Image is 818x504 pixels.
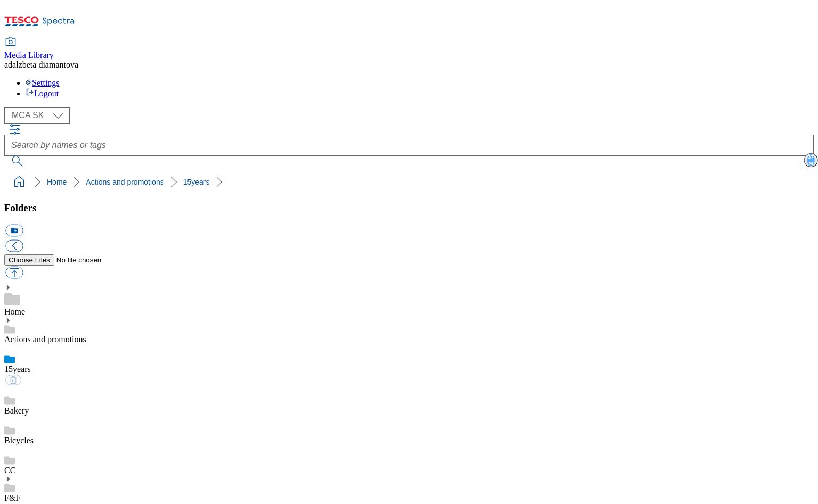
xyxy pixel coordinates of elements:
[4,202,814,214] h3: Folders
[4,466,15,475] a: CC
[183,178,210,186] a: 15years
[4,406,29,415] a: Bakery
[4,60,12,69] span: ad
[12,60,78,69] span: alzbeta diamantova
[4,135,814,156] input: Search by names or tags
[4,493,20,502] a: F&F
[4,335,86,344] a: Actions and promotions
[4,307,25,316] a: Home
[86,178,163,186] a: Actions and promotions
[4,436,34,445] a: Bicycles
[26,78,60,87] a: Settings
[4,38,54,60] a: Media Library
[26,89,59,98] a: Logout
[47,178,67,186] a: Home
[11,173,28,191] a: home
[4,365,31,374] a: 15years
[4,51,54,60] span: Media Library
[4,172,814,192] nav: breadcrumb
